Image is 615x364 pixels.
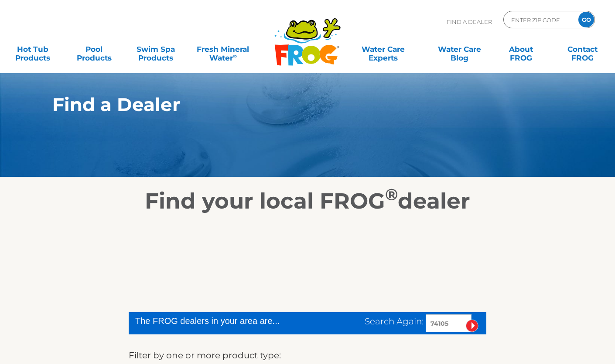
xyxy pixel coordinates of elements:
a: Water CareBlog [436,40,484,58]
a: Hot TubProducts [9,40,57,58]
h2: Find your local FROG dealer [39,188,576,214]
a: PoolProducts [70,40,118,58]
h1: Find a Dealer [52,94,522,115]
a: Water CareExperts [344,40,422,58]
div: The FROG dealers in your area are... [135,314,311,327]
a: ContactFROG [558,40,606,58]
input: Submit [466,320,478,332]
a: Fresh MineralWater∞ [193,40,253,58]
label: Filter by one or more product type: [129,348,281,362]
span: Search Again: [365,316,424,327]
a: Swim SpaProducts [132,40,180,58]
a: AboutFROG [497,40,545,58]
sup: ∞ [233,53,237,59]
sup: ® [385,185,398,204]
input: Zip Code Form [510,13,569,26]
p: Find A Dealer [447,11,492,33]
input: GO [578,12,594,27]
